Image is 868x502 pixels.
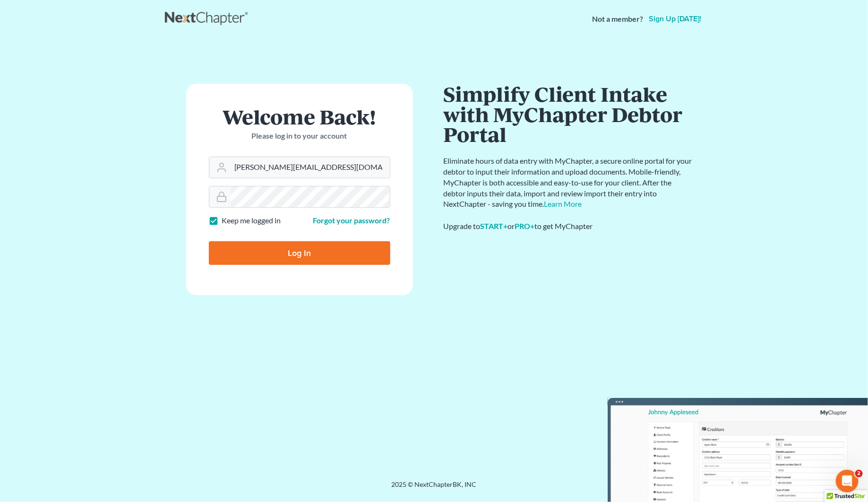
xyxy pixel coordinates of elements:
[209,131,390,141] p: Please log in to your account
[544,199,582,208] a: Learn More
[481,221,508,230] a: START+
[165,480,704,497] div: 2025 © NextChapterBK, INC
[593,14,644,25] strong: Not a member?
[444,156,694,210] p: Eliminate hours of data entry with MyChapter, a secure online portal for your debtor to input the...
[647,15,704,23] a: Sign up [DATE]!
[855,470,863,477] span: 2
[209,106,390,127] h1: Welcome Back!
[313,216,390,225] a: Forgot your password?
[515,221,535,230] a: PRO+
[444,221,694,232] div: Upgrade to or to get MyChapter
[222,215,281,226] label: Keep me logged in
[209,241,390,265] input: Log In
[836,470,859,493] iframe: Intercom live chat
[444,84,694,144] h1: Simplify Client Intake with MyChapter Debtor Portal
[231,157,390,178] input: Email Address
